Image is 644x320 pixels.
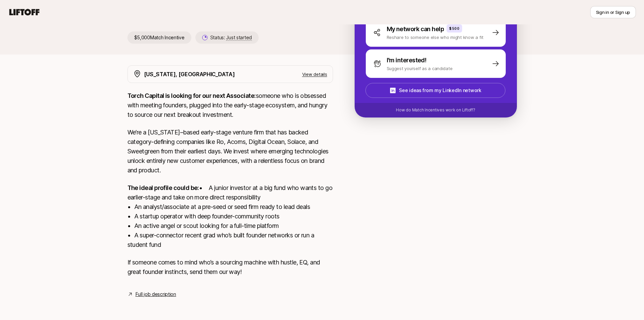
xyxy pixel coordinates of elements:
p: I'm interested! [387,56,427,65]
p: $5,000 Match Incentive [127,31,191,44]
button: Sign in or Sign up [590,6,636,18]
a: Full job description [136,290,176,298]
p: someone who is obsessed with meeting founders, plugged into the early-stage ecosystem, and hungry... [127,91,333,120]
p: Reshare to someone else who might know a fit [387,34,484,41]
span: Just started [226,35,252,41]
strong: The ideal profile could be: [127,184,199,191]
p: [US_STATE], [GEOGRAPHIC_DATA] [144,70,235,79]
p: If someone comes to mind who’s a sourcing machine with hustle, EQ, and great founder instincts, s... [127,258,333,277]
p: My network can help [387,24,444,34]
p: See ideas from my LinkedIn network [399,86,481,94]
p: Suggest yourself as a candidate [387,65,453,72]
strong: Torch Capital is looking for our next Associate: [127,92,256,99]
p: View details [302,71,327,78]
button: See ideas from my LinkedIn network [365,83,505,98]
p: We’re a [US_STATE]–based early-stage venture firm that has backed category-defining companies lik... [127,128,333,175]
p: How do Match Incentives work on Liftoff? [396,107,475,113]
p: Status: [210,34,252,42]
p: $500 [449,26,459,31]
p: • A junior investor at a big fund who wants to go earlier-stage and take on more direct responsib... [127,183,333,250]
